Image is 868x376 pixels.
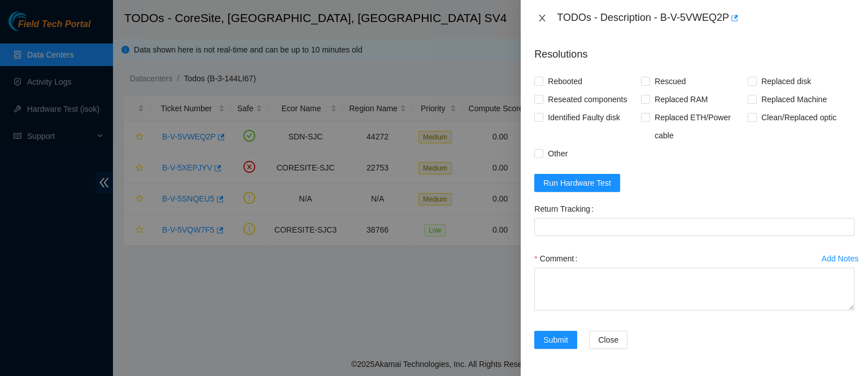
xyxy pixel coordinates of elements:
[757,72,815,90] span: Replaced disk
[534,268,854,311] textarea: Comment
[650,108,748,145] span: Replaced ETH/Power cable
[543,177,611,189] span: Run Hardware Test
[538,14,547,23] span: close
[598,334,618,346] span: Close
[543,72,587,90] span: Rebooted
[534,218,854,236] input: Return Tracking
[543,108,625,126] span: Identified Faulty disk
[543,145,572,163] span: Other
[557,9,854,27] div: TODOs - Description - B-V-5VWEQ2P
[534,174,620,192] button: Run Hardware Test
[589,331,627,349] button: Close
[821,250,859,268] button: Add Notes
[822,255,858,263] div: Add Notes
[534,250,582,268] label: Comment
[650,72,690,90] span: Rescued
[534,331,577,349] button: Submit
[757,108,841,126] span: Clean/Replaced optic
[534,38,854,62] p: Resolutions
[534,200,598,218] label: Return Tracking
[543,334,568,346] span: Submit
[534,13,550,24] button: Close
[757,90,831,108] span: Replaced Machine
[650,90,712,108] span: Replaced RAM
[543,90,631,108] span: Reseated components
